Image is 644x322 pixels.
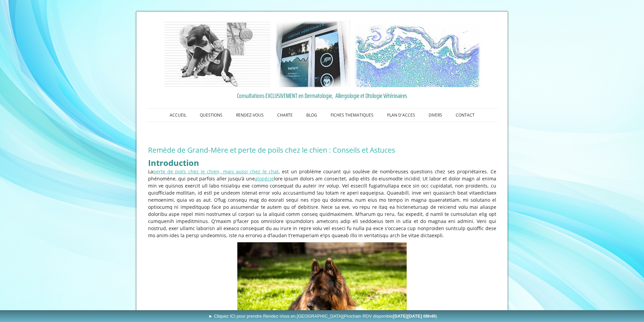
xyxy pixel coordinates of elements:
a: RENDEZ-VOUS [229,109,270,122]
a: PLAN D'ACCES [380,109,422,122]
strong: Introduction [148,157,199,168]
h1: Remède de Grand-Mère et perte de poils chez le chien : Conseils et Astuces [148,146,496,154]
a: Consultations EXCLUSIVEMENT en Dermatologie, Allergologie et Otologie Vétérinaires [148,91,496,101]
b: [DATE][DATE] 08h40 [393,314,436,319]
span: ► Cliquez ICI pour prendre Rendez-Vous en [GEOGRAPHIC_DATA] [208,314,437,319]
a: perte de poils chez le chien, mais aussi chez le chat [153,168,279,175]
a: CHARTE [270,109,300,122]
a: alopécie [255,175,274,182]
a: QUESTIONS [193,109,229,122]
a: ACCUEIL [163,109,193,122]
a: DIVERS [422,109,449,122]
a: FICHES THEMATIQUES [324,109,380,122]
p: La , est un problème courant qui soulève de nombreuses questions chez ses propriétaires. Ce phéno... [148,168,496,239]
a: CONTACT [449,109,481,122]
a: BLOG [300,109,324,122]
span: (Prochain RDV disponible ) [342,314,437,319]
